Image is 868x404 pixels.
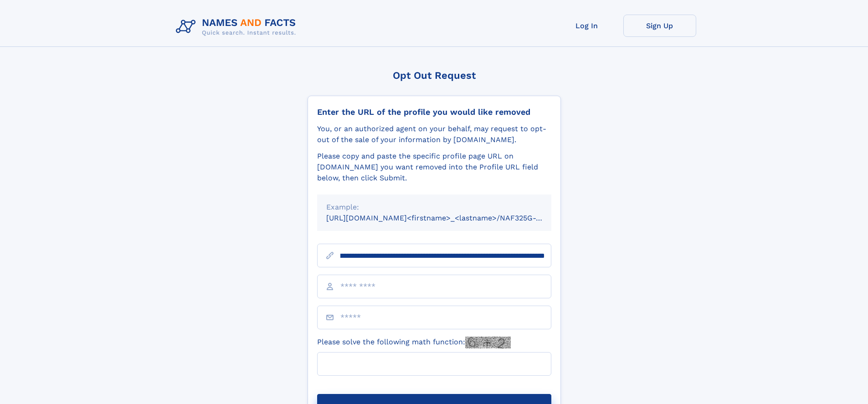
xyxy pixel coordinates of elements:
[326,214,569,222] small: [URL][DOMAIN_NAME]<firstname>_<lastname>/NAF325G-xxxxxxxx
[317,337,511,348] label: Please solve the following math function:
[317,123,551,145] div: You, or an authorized agent on your behalf, may request to opt-out of the sale of your informatio...
[317,107,551,117] div: Enter the URL of the profile you would like removed
[317,151,551,184] div: Please copy and paste the specific profile page URL on [DOMAIN_NAME] you want removed into the Pr...
[550,15,623,37] a: Log In
[172,15,303,39] img: Logo Names and Facts
[326,202,542,213] div: Example:
[623,15,696,37] a: Sign Up
[308,70,561,81] div: Opt Out Request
